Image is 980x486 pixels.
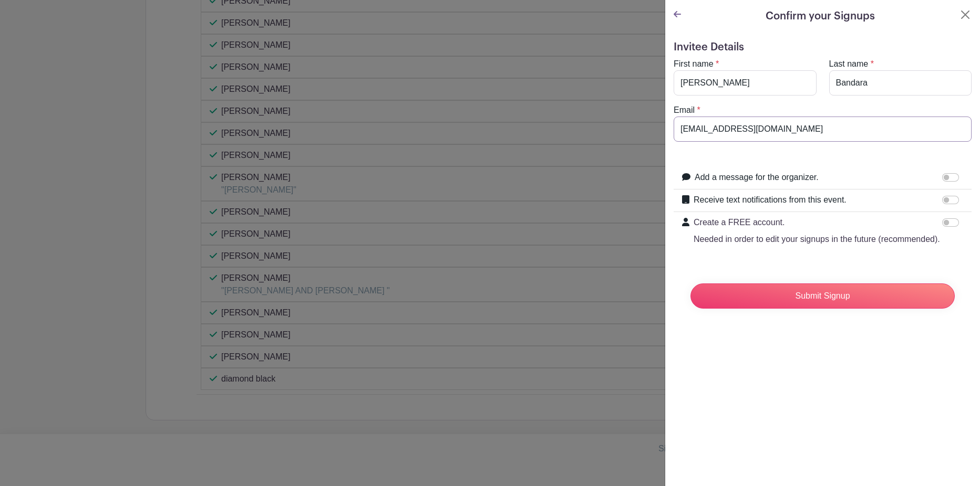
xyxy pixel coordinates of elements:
h5: Confirm your Signups [766,8,875,24]
p: Needed in order to edit your signups in the future (recommended). [694,233,940,246]
label: Receive text notifications from this event. [694,194,847,206]
h5: Invitee Details [674,41,972,54]
label: First name [674,58,714,70]
label: Add a message for the organizer. [695,171,819,184]
label: Last name [829,58,869,70]
button: Close [959,8,972,21]
input: Submit Signup [690,283,955,309]
label: Email [674,104,695,117]
p: Create a FREE account. [694,216,940,229]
